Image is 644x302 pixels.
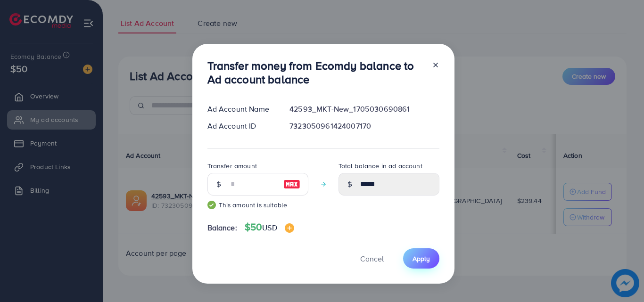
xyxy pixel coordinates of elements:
div: 7323050961424007170 [282,121,446,131]
div: 42593_MKT-New_1705030690861 [282,104,446,114]
button: Apply [403,248,439,269]
img: image [285,223,294,233]
h3: Transfer money from Ecomdy balance to Ad account balance [207,59,424,86]
small: This amount is suitable [207,200,308,210]
div: Ad Account Name [200,104,282,114]
img: guide [207,201,216,209]
span: Balance: [207,222,237,233]
button: Cancel [348,248,396,269]
h4: $50 [245,221,294,233]
span: Apply [413,254,430,263]
div: Ad Account ID [200,121,282,131]
span: Cancel [360,253,384,264]
img: image [283,179,300,190]
span: USD [262,222,277,233]
label: Total balance in ad account [339,161,422,171]
label: Transfer amount [207,161,257,171]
